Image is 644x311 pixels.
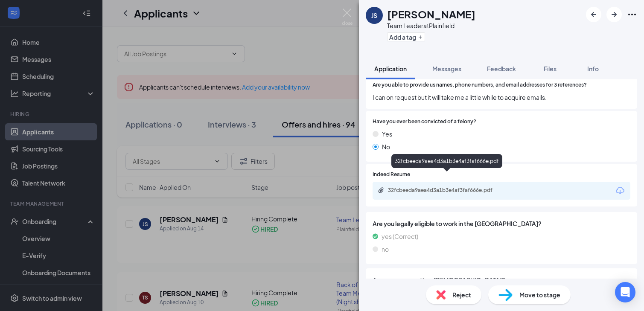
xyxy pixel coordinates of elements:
span: no [382,244,389,254]
svg: Plus [418,35,423,40]
span: Messages [432,65,461,73]
span: Have you ever been convicted of a felony? [373,118,476,126]
span: Indeed Resume [373,171,410,179]
div: 32fcbeeda9aea4d3a1b3e4af3faf666e.pdf [391,154,502,168]
span: Are you legally eligible to work in the [GEOGRAPHIC_DATA]? [373,219,630,228]
svg: Download [615,186,625,196]
span: I can on request but it will take me a little while to acquire emails. [373,93,630,102]
svg: Ellipses [627,9,637,20]
svg: Paperclip [378,187,385,194]
span: Are you able to provide us names, phone numbers, and email addresses for 3 references? [373,81,587,89]
div: 32fcbeeda9aea4d3a1b3e4af3faf666e.pdf [388,187,507,194]
div: JS [371,11,377,20]
button: ArrowLeftNew [586,7,601,22]
span: Info [587,65,599,73]
h1: [PERSON_NAME] [387,7,475,21]
span: Application [374,65,407,73]
span: Are you younger than [DEMOGRAPHIC_DATA]? [373,275,630,285]
button: ArrowRight [606,7,622,22]
span: Yes [382,129,392,139]
div: Team Leader at Plainfield [387,21,475,30]
span: No [382,142,390,151]
svg: ArrowLeftNew [589,9,599,20]
span: yes (Correct) [382,232,418,241]
span: Reject [452,290,471,299]
svg: ArrowRight [609,9,619,20]
span: Files [544,65,557,73]
span: Move to stage [519,290,560,299]
button: PlusAdd a tag [387,32,425,41]
a: Paperclip32fcbeeda9aea4d3a1b3e4af3faf666e.pdf [378,187,516,195]
div: Open Intercom Messenger [615,282,635,302]
span: Feedback [487,65,516,73]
